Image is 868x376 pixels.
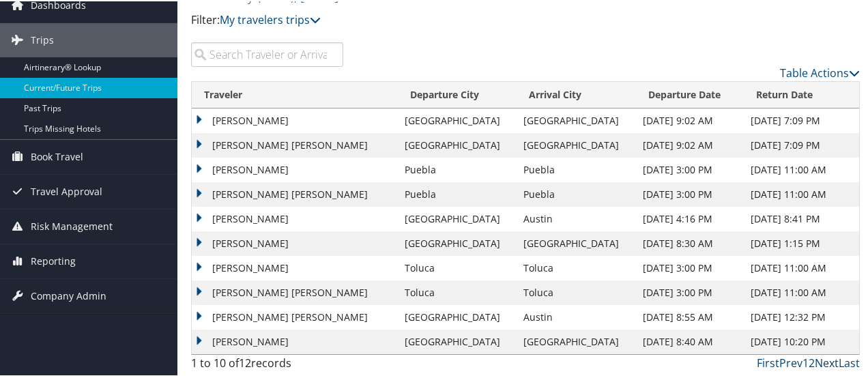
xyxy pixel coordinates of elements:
[192,107,398,132] td: [PERSON_NAME]
[744,181,859,205] td: [DATE] 11:00 AM
[744,328,859,353] td: [DATE] 10:20 PM
[192,81,398,107] th: Traveler: activate to sort column ascending
[398,328,517,353] td: [GEOGRAPHIC_DATA]
[517,132,635,156] td: [GEOGRAPHIC_DATA]
[839,354,860,369] a: Last
[192,304,398,328] td: [PERSON_NAME] [PERSON_NAME]
[744,279,859,304] td: [DATE] 11:00 AM
[636,255,744,279] td: [DATE] 3:00 PM
[809,354,815,369] a: 2
[192,279,398,304] td: [PERSON_NAME] [PERSON_NAME]
[398,156,517,181] td: Puebla
[192,255,398,279] td: [PERSON_NAME]
[744,132,859,156] td: [DATE] 7:09 PM
[517,181,635,205] td: Puebla
[31,139,83,173] span: Book Travel
[517,81,635,107] th: Arrival City: activate to sort column ascending
[398,181,517,205] td: Puebla
[517,156,635,181] td: Puebla
[636,156,744,181] td: [DATE] 3:00 PM
[31,22,54,56] span: Trips
[517,255,635,279] td: Toluca
[31,278,106,312] span: Company Admin
[757,354,779,369] a: First
[636,304,744,328] td: [DATE] 8:55 AM
[398,304,517,328] td: [GEOGRAPHIC_DATA]
[517,230,635,255] td: [GEOGRAPHIC_DATA]
[517,304,635,328] td: Austin
[398,205,517,230] td: [GEOGRAPHIC_DATA]
[31,243,76,277] span: Reporting
[239,354,251,369] span: 12
[744,107,859,132] td: [DATE] 7:09 PM
[779,354,802,369] a: Prev
[191,41,343,66] input: Search Traveler or Arrival City
[744,81,859,107] th: Return Date: activate to sort column ascending
[636,279,744,304] td: [DATE] 3:00 PM
[744,230,859,255] td: [DATE] 1:15 PM
[744,205,859,230] td: [DATE] 8:41 PM
[398,279,517,304] td: Toluca
[802,354,809,369] a: 1
[636,132,744,156] td: [DATE] 9:02 AM
[744,255,859,279] td: [DATE] 11:00 AM
[636,230,744,255] td: [DATE] 8:30 AM
[744,156,859,181] td: [DATE] 11:00 AM
[398,107,517,132] td: [GEOGRAPHIC_DATA]
[636,205,744,230] td: [DATE] 4:16 PM
[31,173,102,207] span: Travel Approval
[31,208,113,242] span: Risk Management
[192,328,398,353] td: [PERSON_NAME]
[192,181,398,205] td: [PERSON_NAME] [PERSON_NAME]
[517,107,635,132] td: [GEOGRAPHIC_DATA]
[636,107,744,132] td: [DATE] 9:02 AM
[744,304,859,328] td: [DATE] 12:32 PM
[636,181,744,205] td: [DATE] 3:00 PM
[517,328,635,353] td: [GEOGRAPHIC_DATA]
[517,279,635,304] td: Toluca
[191,10,637,28] p: Filter:
[815,354,839,369] a: Next
[780,64,860,79] a: Table Actions
[192,156,398,181] td: [PERSON_NAME]
[517,205,635,230] td: Austin
[398,230,517,255] td: [GEOGRAPHIC_DATA]
[636,328,744,353] td: [DATE] 8:40 AM
[192,205,398,230] td: [PERSON_NAME]
[192,132,398,156] td: [PERSON_NAME] [PERSON_NAME]
[636,81,744,107] th: Departure Date: activate to sort column descending
[398,132,517,156] td: [GEOGRAPHIC_DATA]
[398,255,517,279] td: Toluca
[398,81,517,107] th: Departure City: activate to sort column ascending
[192,230,398,255] td: [PERSON_NAME]
[220,11,321,26] a: My travelers trips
